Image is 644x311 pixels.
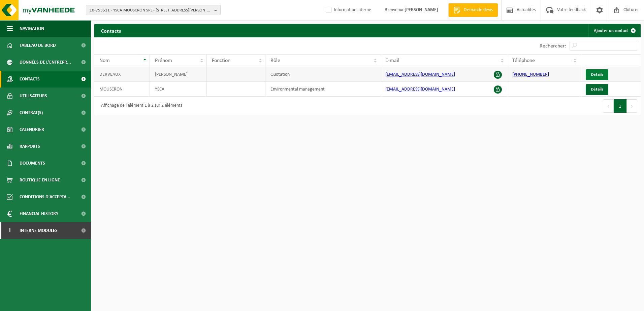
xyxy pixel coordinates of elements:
[588,24,640,37] a: Ajouter un contact
[324,5,371,15] label: Information interne
[99,58,110,63] span: Nom
[20,188,70,205] span: Conditions d'accepta...
[90,5,212,15] span: 10-753511 - YSCA MOUSCRON SRL - [STREET_ADDRESS][PERSON_NAME]
[586,84,608,95] a: Détails
[586,69,608,80] a: Détails
[385,87,455,92] a: [EMAIL_ADDRESS][DOMAIN_NAME]
[20,54,71,71] span: Données de l'entrepr...
[94,24,128,37] h2: Contacts
[20,37,56,54] span: Tableau de bord
[150,82,207,97] td: YSCA
[591,72,603,77] span: Détails
[20,205,58,222] span: Financial History
[265,82,381,97] td: Environmental management
[462,7,494,13] span: Demande devis
[614,99,627,113] button: 1
[150,67,207,82] td: [PERSON_NAME]
[627,99,637,113] button: Next
[512,58,535,63] span: Téléphone
[155,58,172,63] span: Prénom
[603,99,614,113] button: Previous
[20,104,43,121] span: Contrat(s)
[20,20,44,37] span: Navigation
[591,87,603,92] span: Détails
[20,121,44,138] span: Calendrier
[94,67,150,82] td: DERVEAUX
[20,88,47,104] span: Utilisateurs
[86,5,221,15] button: 10-753511 - YSCA MOUSCRON SRL - [STREET_ADDRESS][PERSON_NAME]
[98,100,182,112] div: Affichage de l'élément 1 à 2 sur 2 éléments
[7,222,13,239] span: I
[94,82,150,97] td: MOUSCRON
[20,138,40,155] span: Rapports
[405,7,438,12] strong: [PERSON_NAME]
[385,72,455,77] a: [EMAIL_ADDRESS][DOMAIN_NAME]
[540,43,566,49] label: Rechercher:
[270,58,280,63] span: Rôle
[265,67,381,82] td: Quotation
[20,155,45,172] span: Documents
[512,72,549,77] a: [PHONE_NUMBER]
[212,58,230,63] span: Fonction
[448,3,498,17] a: Demande devis
[20,222,58,239] span: Interne modules
[385,58,399,63] span: E-mail
[20,71,40,88] span: Contacts
[20,172,60,188] span: Boutique en ligne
